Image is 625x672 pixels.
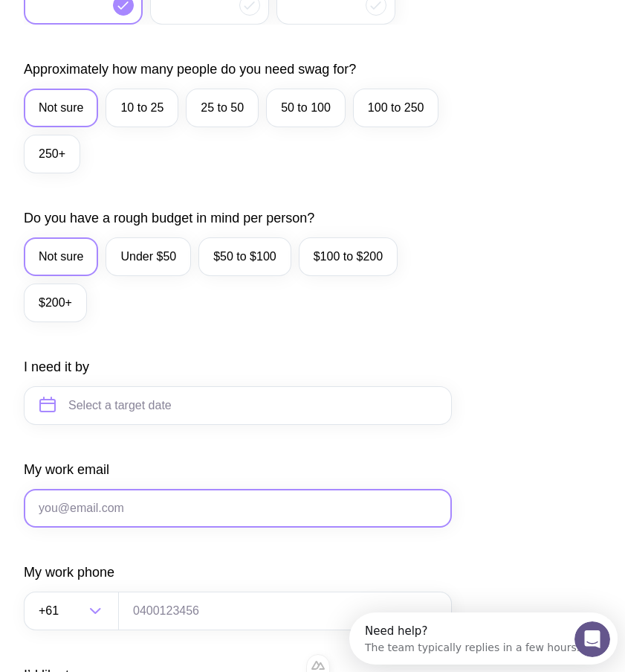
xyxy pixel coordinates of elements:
label: Under $50 [106,237,191,276]
label: My work email [24,461,109,479]
iframe: Intercom live chat [574,621,610,657]
label: My work phone [24,563,114,581]
label: Do you have a rough budget in mind per person? [24,209,314,227]
label: $200+ [24,284,87,322]
label: Not sure [24,237,98,276]
span: +61 [39,592,62,630]
input: you@email.com [24,489,452,528]
label: Approximately how many people do you need swag for? [24,60,356,78]
div: The team typically replies in a few hours. [16,25,230,40]
label: 100 to 250 [353,89,439,127]
label: Not sure [24,89,98,127]
div: Search for option [24,592,119,630]
label: 250+ [24,135,80,173]
label: 50 to 100 [266,89,346,127]
input: Select a target date [24,386,452,425]
label: $50 to $100 [198,237,291,276]
div: Open Intercom Messenger [6,6,274,47]
div: Need help? [16,13,230,25]
input: 0400123456 [118,592,452,630]
label: $100 to $200 [299,237,398,276]
label: 10 to 25 [106,89,178,127]
input: Search for option [62,592,85,630]
label: I need it by [24,358,89,376]
label: 25 to 50 [186,89,259,127]
iframe: Intercom live chat discovery launcher [349,612,618,665]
